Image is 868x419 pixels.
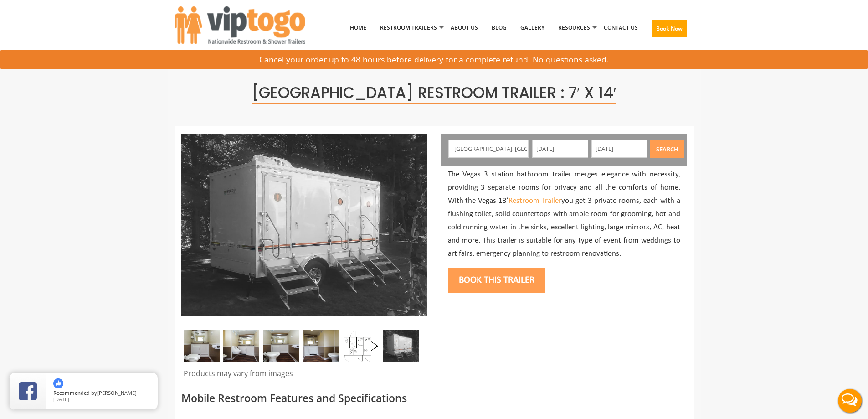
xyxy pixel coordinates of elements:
[181,368,427,384] div: Products may vary from images
[551,4,597,52] a: Resources
[175,6,305,44] img: VIPTOGO
[485,4,514,52] a: Blog
[383,330,419,362] img: Side view of three station restroom trailer with three separate doors with signs
[181,134,427,316] img: Side view of three station restroom trailer with three separate doors with signs
[343,4,373,52] a: Home
[53,389,90,396] span: Recommended
[252,82,616,104] span: [GEOGRAPHIC_DATA] Restroom Trailer : 7′ x 14′
[343,330,379,362] img: Floor Plan of 3 station restroom with sink and toilet
[652,20,687,37] button: Book Now
[448,140,529,158] input: Enter your Address
[448,168,680,260] p: The Vegas 3 station bathroom trailer merges elegance with necessity, providing 3 separate rooms f...
[650,140,684,158] button: Search
[532,140,588,158] input: Delivery Date
[223,330,259,362] img: 3 station 03
[444,4,485,52] a: About Us
[181,393,687,404] h3: Mobile Restroom Features and Specifications
[591,140,647,158] input: Pick up Date
[303,330,339,362] img: 3 Station 01
[508,197,561,205] a: Restroom Trailer
[263,330,299,362] img: 3 Station 02
[97,389,137,396] span: [PERSON_NAME]
[448,268,545,293] button: Book this trailer
[53,390,150,397] span: by
[19,382,37,400] img: Review Rating
[645,4,694,57] a: Book Now
[832,383,868,419] button: Live Chat
[373,4,444,52] a: Restroom Trailers
[514,4,551,52] a: Gallery
[597,4,645,52] a: Contact Us
[53,378,63,388] img: thumbs up icon
[184,330,220,362] img: Zoomed out full inside view of restroom station with a stall, a mirror, tissue holder and a sink
[53,396,69,403] span: [DATE]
